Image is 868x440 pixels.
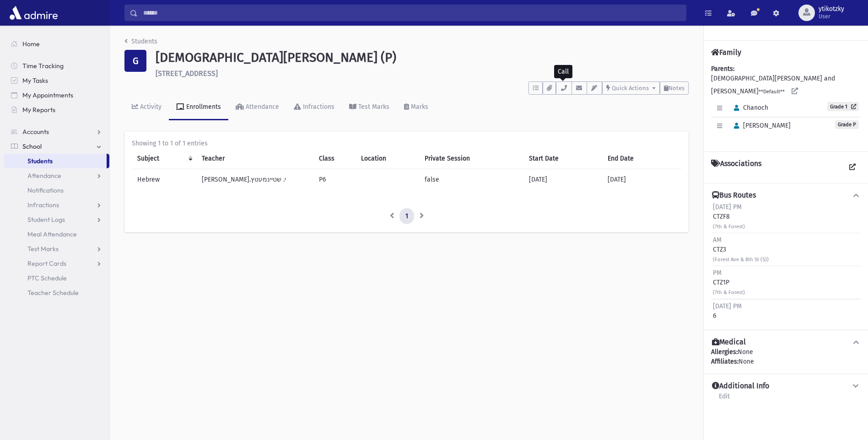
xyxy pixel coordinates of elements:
td: Hebrew [132,169,196,190]
div: CTZ3 [713,235,769,264]
a: Notifications [4,183,109,198]
a: Grade 1 [827,102,859,111]
a: Attendance [228,95,286,120]
span: Accounts [22,128,49,136]
a: Accounts [4,124,109,139]
span: Time Tracking [22,62,64,70]
a: My Reports [4,102,109,117]
span: Notes [669,85,685,91]
a: View all Associations [844,159,861,176]
span: Meal Attendance [27,230,77,238]
a: Infractions [4,198,109,212]
a: 1 [399,208,414,225]
div: Showing 1 to 1 of 1 entries [132,139,681,148]
span: Attendance [27,172,61,180]
div: None [711,357,861,366]
nav: breadcrumb [124,37,157,50]
span: Report Cards [27,259,66,268]
div: Activity [138,103,162,111]
span: My Tasks [22,76,48,85]
th: Teacher [196,148,313,169]
th: Subject [132,148,196,169]
div: Infractions [301,103,334,111]
button: Quick Actions [602,81,660,95]
div: Enrollments [184,103,221,111]
span: My Reports [22,106,55,114]
b: Allergies: [711,348,738,356]
span: Students [27,157,53,165]
a: Home [4,37,109,51]
small: (Forest Ave & 8th St (S)) [713,257,769,263]
a: Infractions [286,95,342,120]
td: P6 [313,169,356,190]
span: Chanoch [730,104,768,112]
div: Marks [409,103,428,111]
span: ytikotzky [819,5,844,13]
a: Test Marks [342,95,397,120]
span: Quick Actions [612,85,649,91]
a: Student Logs [4,212,109,227]
b: Affiliates: [711,358,739,365]
div: [DEMOGRAPHIC_DATA][PERSON_NAME] and [PERSON_NAME] [711,64,861,144]
a: School [4,139,109,154]
span: Notifications [27,186,64,194]
a: Test Marks [4,241,109,256]
th: Class [313,148,356,169]
img: AdmirePro [7,4,60,22]
td: false [419,169,523,190]
span: Infractions [27,201,59,209]
h1: [DEMOGRAPHIC_DATA][PERSON_NAME] (P) [156,50,689,65]
span: PTC Schedule [27,274,67,282]
th: Location [356,148,419,169]
div: G [124,50,146,72]
h4: Medical [712,338,746,347]
a: Edit [718,391,730,408]
h4: Family [711,48,741,57]
h4: Associations [711,159,761,176]
h4: Additional Info [712,381,769,391]
a: Report Cards [4,256,109,271]
div: Test Marks [356,103,389,111]
div: CTZF8 [713,202,745,231]
span: School [22,142,42,150]
td: [DATE] [602,169,681,190]
a: Students [124,38,157,45]
th: Private Session [419,148,523,169]
small: (7th & Forest) [713,224,745,230]
td: [PERSON_NAME].י. שטיינמעטץ [196,169,313,190]
button: Additional Info [711,381,861,391]
span: PM [713,269,722,277]
th: Start Date [523,148,602,169]
a: Activity [124,95,169,120]
a: Meal Attendance [4,227,109,241]
button: Notes [660,81,689,95]
a: Teacher Schedule [4,285,109,300]
span: AM [713,236,722,244]
input: Search [138,5,686,21]
td: [DATE] [523,169,602,190]
a: Marks [397,95,436,120]
a: Enrollments [169,95,228,120]
span: Home [22,40,40,48]
div: CTZ1P [713,268,745,297]
b: Parents: [711,65,734,73]
div: Call [554,65,572,78]
div: 6 [713,301,742,321]
span: Test Marks [27,245,59,253]
div: Attendance [244,103,279,111]
h6: [STREET_ADDRESS] [156,69,689,78]
th: End Date [602,148,681,169]
span: Grade P [835,120,859,129]
small: (7th & Forest) [713,290,745,295]
div: None [711,347,861,366]
span: User [819,13,844,20]
a: My Appointments [4,88,109,102]
a: Students [4,154,107,168]
span: Student Logs [27,215,65,224]
a: Time Tracking [4,59,109,73]
a: Attendance [4,168,109,183]
h4: Bus Routes [712,191,756,200]
button: Medical [711,338,861,347]
button: Bus Routes [711,191,861,200]
span: My Appointments [22,91,73,99]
